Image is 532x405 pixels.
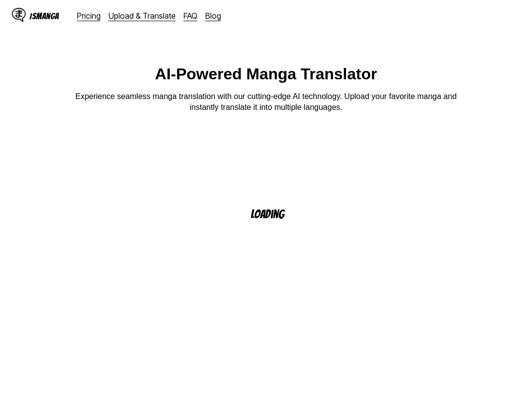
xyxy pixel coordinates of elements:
[77,11,101,21] a: Pricing
[30,11,59,21] div: IsManga
[109,11,176,21] a: Upload & Translate
[251,208,297,220] p: Loading
[155,65,377,83] h1: AI-Powered Manga Translator
[205,11,221,21] a: Blog
[12,8,26,22] img: IsManga Logo
[69,91,463,113] p: Experience seamless manga translation with our cutting-edge AI technology. Upload your favorite m...
[12,8,77,24] a: IsManga LogoIsManga
[184,11,197,21] a: FAQ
